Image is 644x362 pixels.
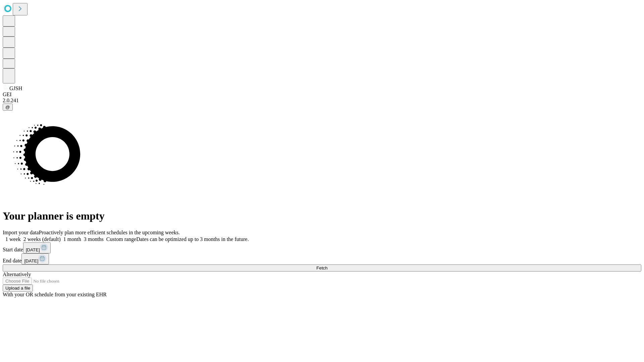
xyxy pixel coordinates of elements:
span: 1 week [5,236,21,242]
span: 3 months [84,236,104,242]
h1: Your planner is empty [3,210,641,222]
button: [DATE] [23,242,51,253]
span: Proactively plan more efficient schedules in the upcoming weeks. [39,230,180,235]
button: Fetch [3,264,641,271]
span: Alternatively [3,271,31,277]
span: 2 weeks (default) [23,236,61,242]
span: 1 month [63,236,81,242]
div: End date [3,253,641,264]
span: GJSH [9,85,22,91]
span: Fetch [316,265,327,270]
span: [DATE] [24,258,38,263]
span: With your OR schedule from your existing EHR [3,292,107,297]
span: Import your data [3,230,39,235]
button: @ [3,104,13,111]
span: @ [5,105,10,110]
span: Custom range [106,236,136,242]
div: GEI [3,92,641,98]
div: Start date [3,242,641,253]
span: Dates can be optimized up to 3 months in the future. [136,236,249,242]
span: [DATE] [26,247,40,252]
button: [DATE] [21,253,49,264]
button: Upload a file [3,285,33,292]
div: 2.0.241 [3,98,641,104]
